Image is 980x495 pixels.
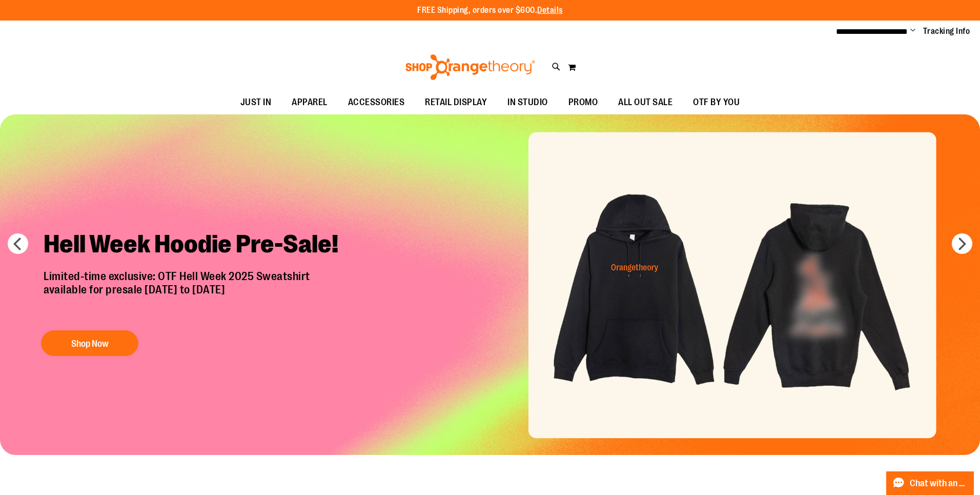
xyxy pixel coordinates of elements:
[292,91,328,114] span: APPAREL
[417,5,563,16] p: FREE Shipping, orders over $600.
[240,91,272,114] span: JUST IN
[404,54,537,80] img: Shop Orangetheory
[910,479,968,488] span: Chat with an Expert
[568,91,598,114] span: PROMO
[36,221,356,361] a: Hell Week Hoodie Pre-Sale! Limited-time exclusive: OTF Hell Week 2025 Sweatshirtavailable for pre...
[8,233,28,254] button: prev
[507,91,548,114] span: IN STUDIO
[348,91,405,114] span: ACCESSORIES
[537,6,563,15] a: Details
[41,330,138,356] button: Shop Now
[425,91,487,114] span: RETAIL DISPLAY
[886,471,974,495] button: Chat with an Expert
[693,91,740,114] span: OTF BY YOU
[36,270,356,320] p: Limited-time exclusive: OTF Hell Week 2025 Sweatshirt available for presale [DATE] to [DATE]
[910,26,915,36] button: Account menu
[952,233,972,254] button: next
[36,221,356,270] h2: Hell Week Hoodie Pre-Sale!
[923,26,970,37] a: Tracking Info
[618,91,672,114] span: ALL OUT SALE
